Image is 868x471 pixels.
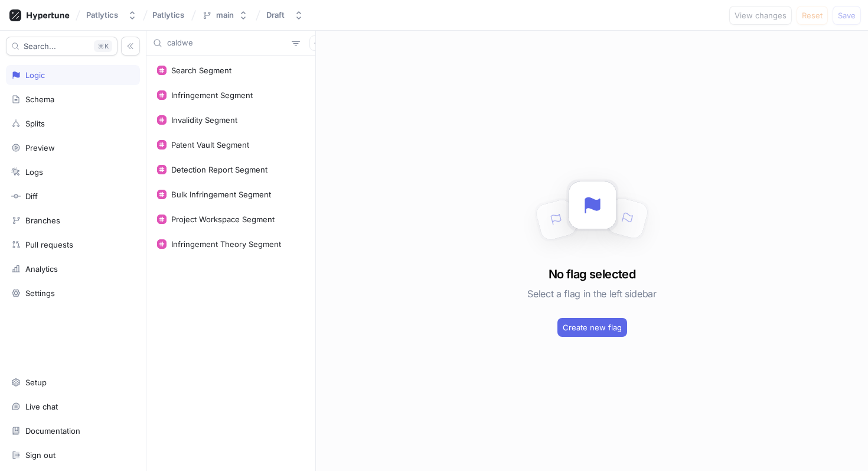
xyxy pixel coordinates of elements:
div: Infringement Theory Segment [171,239,281,249]
div: main [216,10,234,20]
div: Draft [266,10,285,20]
h5: Select a flag in the left sidebar [527,283,656,304]
span: Reset [802,12,823,19]
div: Splits [25,119,45,128]
div: Branches [25,216,60,225]
div: Live chat [25,402,58,411]
span: Create new flag [563,324,622,331]
div: Detection Report Segment [171,165,267,174]
button: main [197,5,253,25]
div: Analytics [25,264,58,274]
div: Diff [25,191,38,201]
div: Logs [25,167,43,177]
div: Setup [25,378,47,387]
button: Reset [797,6,828,25]
div: Pull requests [25,240,73,249]
button: Patlytics [81,5,142,25]
h3: No flag selected [549,265,635,283]
div: Settings [25,288,55,298]
div: Invalidity Segment [171,115,237,125]
div: Schema [25,95,54,104]
button: Search...K [6,37,118,56]
div: K [94,40,112,52]
span: Patlytics [152,11,184,19]
div: Search Segment [171,66,231,75]
div: Project Workspace Segment [171,215,275,224]
input: Search... [167,37,287,49]
div: Bulk Infringement Segment [171,190,271,199]
span: Save [838,12,856,19]
div: Documentation [25,426,80,436]
button: Draft [262,5,308,25]
div: Patent Vault Segment [171,140,249,150]
button: Save [833,6,861,25]
span: Search... [24,43,56,50]
div: Sign out [25,450,56,460]
div: Logic [25,70,45,80]
button: View changes [729,6,792,25]
span: View changes [735,12,787,19]
div: Patlytics [86,10,118,20]
div: Preview [25,143,55,152]
a: Documentation [6,421,140,441]
div: Infringement Segment [171,90,253,100]
button: Create new flag [557,318,627,337]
